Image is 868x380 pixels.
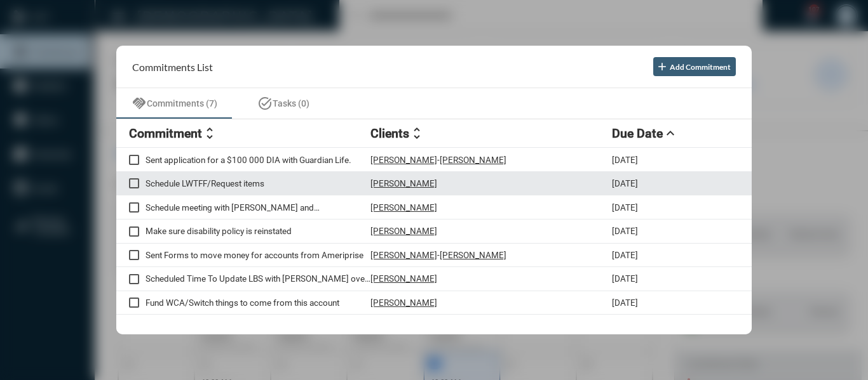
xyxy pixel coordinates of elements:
mat-icon: add [656,60,668,73]
p: [DATE] [612,155,638,165]
p: [PERSON_NAME] [370,226,437,236]
p: - [437,250,440,260]
p: [PERSON_NAME] [370,250,437,260]
p: [DATE] [612,298,638,308]
p: [PERSON_NAME] [440,155,506,165]
p: [PERSON_NAME] [370,178,437,188]
button: Add Commitment [653,57,736,76]
p: Sent application for a $100 000 DIA with Guardian Life. [146,155,370,165]
p: [PERSON_NAME] [370,273,437,284]
p: - [437,155,440,165]
span: Tasks (0) [273,98,309,108]
mat-icon: handshake [132,96,147,111]
h2: Due Date [612,126,663,141]
mat-icon: task_alt [257,96,273,111]
p: Scheduled Time To Update LBS with [PERSON_NAME] over hone [146,273,370,284]
p: [DATE] [612,226,638,236]
h2: Clients [370,126,409,141]
p: Make sure disability policy is reinstated [146,226,370,236]
mat-icon: unfold_more [409,126,424,141]
p: [PERSON_NAME] [370,202,437,213]
p: Sent Forms to move money for accounts from Ameriprise [146,250,370,260]
mat-icon: unfold_more [202,126,217,141]
p: [DATE] [612,202,638,213]
p: [DATE] [612,178,638,188]
p: [DATE] [612,273,638,284]
p: [PERSON_NAME] [440,250,506,260]
h2: Commitment [129,126,202,141]
mat-icon: expand_less [663,126,678,141]
p: [DATE] [612,250,638,260]
h2: Commitments List [132,61,213,73]
span: Commitments (7) [147,98,217,108]
p: Schedule meeting with [PERSON_NAME] and [PERSON_NAME] (OAS High Net Worth) - 30 minutes [146,202,370,213]
p: Schedule LWTFF/Request items [146,178,370,188]
p: [PERSON_NAME] [370,155,437,165]
p: [PERSON_NAME] [370,298,437,308]
p: Fund WCA/Switch things to come from this account [146,298,370,308]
